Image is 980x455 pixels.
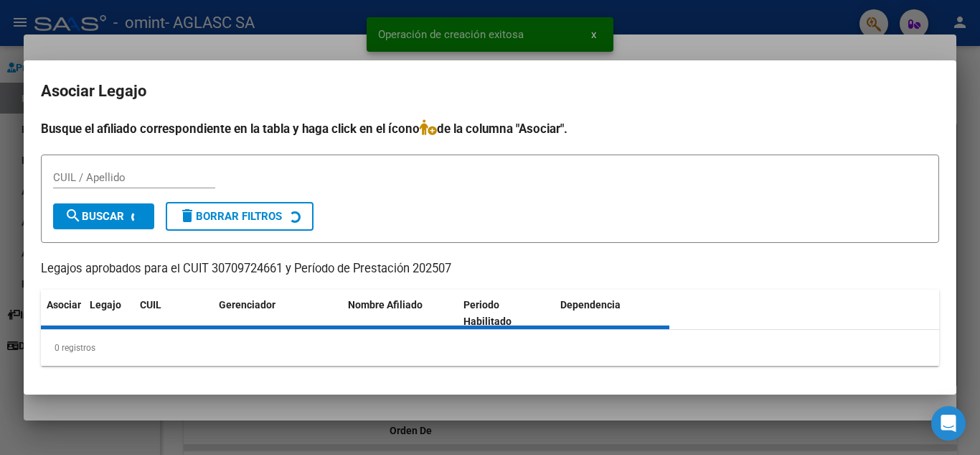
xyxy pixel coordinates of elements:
button: Borrar Filtros [166,202,314,231]
span: Legajo [90,299,121,311]
datatable-header-cell: Asociar [41,290,84,337]
span: Periodo Habilitado [463,299,512,327]
div: 0 registros [41,330,939,366]
mat-icon: delete [179,207,196,224]
div: Open Intercom Messenger [931,406,966,441]
p: Legajos aprobados para el CUIT 30709724661 y Período de Prestación 202507 [41,260,939,278]
datatable-header-cell: Legajo [84,290,134,337]
span: Dependencia [560,299,621,311]
datatable-header-cell: Dependencia [555,290,670,337]
h4: Busque el afiliado correspondiente en la tabla y haga click en el ícono de la columna "Asociar". [41,119,939,138]
span: CUIL [140,299,161,311]
datatable-header-cell: Gerenciador [213,290,342,337]
button: Buscar [53,203,154,229]
span: Borrar Filtros [179,210,282,223]
mat-icon: search [65,207,82,224]
h2: Asociar Legajo [41,78,939,105]
datatable-header-cell: Nombre Afiliado [342,290,458,337]
datatable-header-cell: Periodo Habilitado [458,290,555,337]
span: Asociar [47,299,81,311]
span: Gerenciador [219,299,275,311]
span: Buscar [65,210,124,223]
span: Nombre Afiliado [348,299,423,311]
datatable-header-cell: CUIL [134,290,213,337]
